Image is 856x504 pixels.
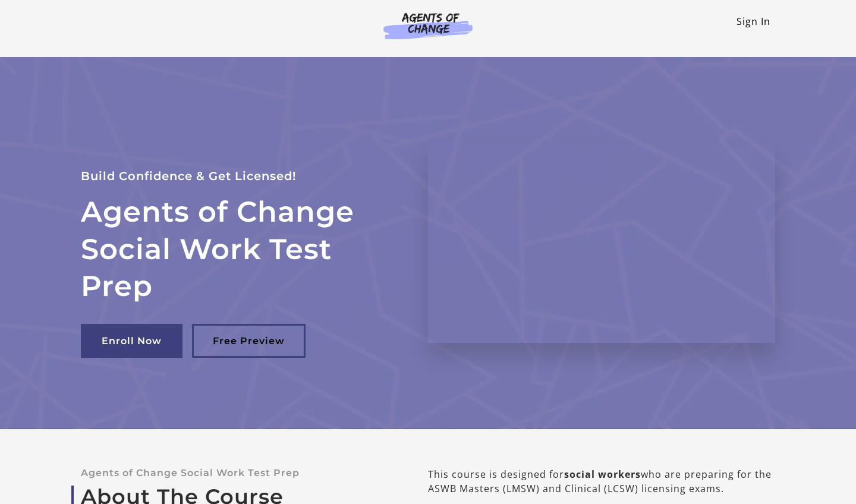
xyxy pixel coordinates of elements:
[81,467,390,478] p: Agents of Change Social Work Test Prep
[81,324,182,358] a: Enroll Now
[737,15,770,28] a: Sign In
[564,468,641,481] b: social workers
[81,166,399,186] p: Build Confidence & Get Licensed!
[371,12,485,39] img: Agents of Change Logo
[192,324,306,358] a: Free Preview
[81,193,399,304] h2: Agents of Change Social Work Test Prep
